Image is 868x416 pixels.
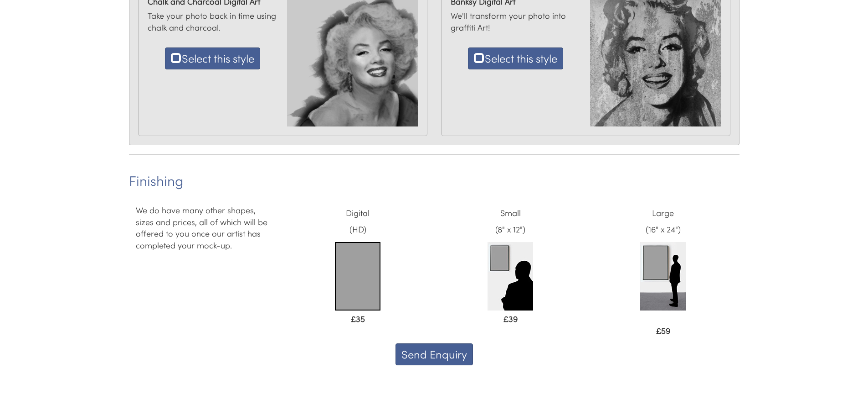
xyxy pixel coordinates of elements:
p: Small (8" x 12") [441,205,580,237]
img: small-painting-example.jpg [488,242,533,311]
button: Select this style [468,47,563,69]
p: Large (16" x 24") [594,205,733,237]
img: Digital_Price.png [335,242,380,311]
div: We do have many other shapes, sizes and prices, all of which will be offered to you once our arti... [129,205,282,263]
p: £35 [288,311,427,327]
p: £59 [594,322,733,339]
h2: Finishing [129,173,740,188]
p: Digital (HD) [288,205,427,237]
p: £39 [441,311,580,327]
img: large-painting-example.jpg [640,242,686,311]
button: Select this style [165,47,260,69]
button: Send Enquiry [395,343,473,365]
